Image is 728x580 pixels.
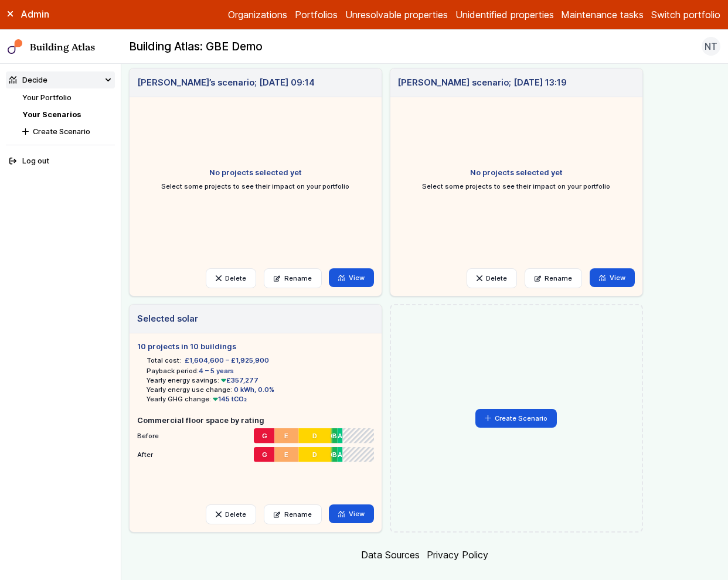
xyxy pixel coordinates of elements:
li: Yearly energy use change: [147,385,374,394]
button: Switch portfolio [651,8,720,22]
span: 145 tCO₂ [211,395,247,403]
span: A [338,450,342,459]
button: Create Scenario [19,123,115,140]
a: Maintenance tasks [561,8,644,22]
a: Rename [264,504,322,524]
h5: 10 projects in 10 buildings [137,341,374,352]
a: Privacy Policy [427,549,488,561]
p: Select some projects to see their impact on your portfolio [159,182,352,191]
button: Delete [206,268,256,288]
a: Data Sources [361,549,420,561]
a: Portfolios [295,8,338,22]
h2: Building Atlas: GBE Demo [129,39,263,54]
button: Delete [206,504,256,524]
a: View [590,268,635,287]
span: £357,277 [219,376,259,384]
button: NT [702,37,720,56]
li: Before [137,426,374,441]
h3: [PERSON_NAME] scenario; [DATE] 13:19 [397,76,567,89]
span: C [331,431,332,441]
span: G [262,450,267,459]
a: Your Scenarios [22,110,81,119]
span: E [285,431,289,441]
img: main-0bbd2752.svg [8,39,23,54]
a: Unresolvable properties [345,8,448,22]
li: Yearly GHG change: [147,394,374,404]
div: Decide [9,74,47,86]
a: Your Portfolio [22,93,72,102]
h3: Selected solar [137,312,198,325]
a: View [329,504,374,523]
span: G [262,431,267,441]
a: Organizations [228,8,287,22]
h5: No projects selected yet [397,167,634,178]
h6: Total cost: [147,356,181,365]
a: Unidentified properties [455,8,554,22]
button: Create Scenario [475,409,557,428]
h3: [PERSON_NAME]’s scenario; [DATE] 09:14 [137,76,315,89]
button: Log out [6,153,115,170]
span: 0 kWh, 0.0% [232,385,274,394]
a: View [329,268,374,287]
summary: Decide [6,71,115,88]
span: D [312,431,317,441]
a: Rename [525,268,583,288]
span: £1,604,600 – £1,925,900 [185,356,269,365]
li: Payback period: [147,366,374,376]
p: Select some projects to see their impact on your portfolio [420,182,613,191]
span: D [312,450,317,459]
h5: Commercial floor space by rating [137,415,374,426]
span: B [332,431,337,441]
span: C [331,450,332,459]
li: Yearly energy savings: [147,376,374,385]
span: A [338,431,342,441]
li: After [137,445,374,460]
a: Rename [264,268,322,288]
span: B [332,450,337,459]
span: NT [705,39,717,53]
span: E [285,450,289,459]
h5: No projects selected yet [137,167,374,178]
span: 4 – 5 years [199,367,234,375]
button: Delete [467,268,517,288]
